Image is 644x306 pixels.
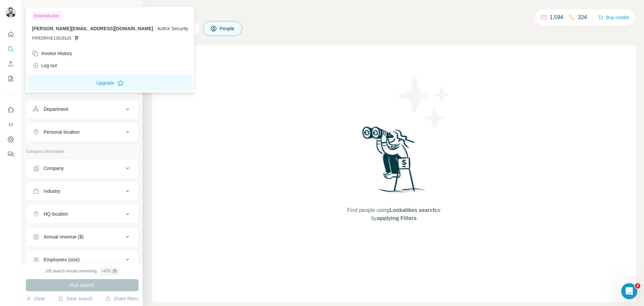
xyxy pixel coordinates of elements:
span: Find people using or by [340,206,447,222]
div: Annual revenue ($) [44,233,84,240]
button: Buy credits [598,13,629,22]
p: 324 [578,13,587,21]
button: Company [26,160,138,176]
span: 2 [635,283,640,289]
button: Hide [117,4,143,14]
button: Dashboard [5,133,16,145]
span: [PERSON_NAME][EMAIL_ADDRESS][DOMAIN_NAME] [32,26,153,31]
button: Personal location [26,124,138,140]
img: Surfe Illustration - Woman searching with binoculars [359,125,429,200]
button: My lists [5,73,16,85]
div: HQ location [44,211,68,217]
div: 100 search results remaining [45,267,119,275]
span: Lookalikes search [389,207,436,213]
button: Use Surfe on LinkedIn [5,104,16,116]
button: Employees (size) [26,252,138,268]
span: applying Filters [377,215,417,221]
button: Share filters [105,295,139,302]
span: . [155,26,156,31]
img: Avatar [5,7,16,17]
div: Department [44,106,68,113]
button: HQ location [26,206,138,222]
div: New search [26,6,47,12]
button: Department [26,101,138,117]
div: Essential plan [32,12,61,20]
button: Quick start [5,28,16,40]
button: Upgrade [27,75,193,91]
span: AuthX Security [157,26,189,31]
div: Industry [44,188,60,194]
span: People [220,25,235,32]
h4: Search [152,8,636,17]
div: Company [44,165,64,172]
div: Invoice History [32,50,72,57]
p: Company information [26,148,139,155]
iframe: Intercom live chat [621,283,637,299]
button: Annual revenue ($) [26,229,138,245]
button: Save search [58,295,92,302]
div: Employees (size) [44,256,79,263]
button: Search [5,43,16,55]
button: Clear [26,295,45,302]
button: Feedback [5,148,16,160]
p: 1,594 [550,13,563,21]
div: Log out [32,62,57,69]
button: Industry [26,183,138,199]
span: PIPEDRIVE13528125 [32,35,71,41]
button: Use Surfe API [5,119,16,131]
div: Personal location [44,129,79,135]
div: + 470 [102,268,111,274]
img: Surfe Illustration - Stars [394,72,454,132]
button: Enrich CSV [5,58,16,70]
